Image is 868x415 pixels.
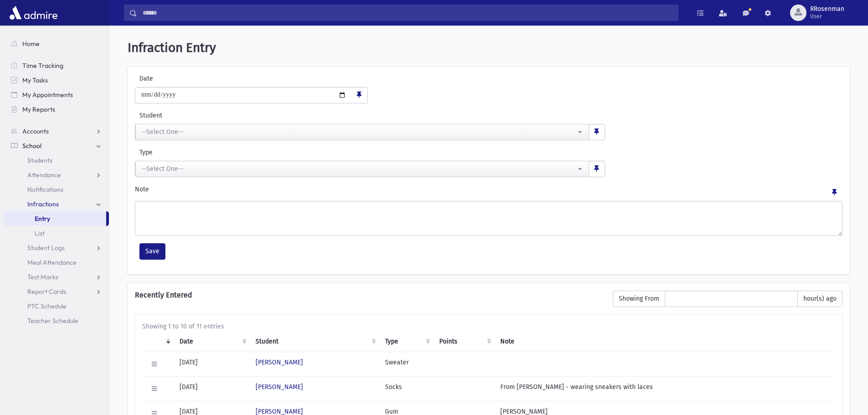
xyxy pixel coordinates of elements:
a: [PERSON_NAME] [256,383,303,391]
label: Note [135,184,149,197]
span: Meal Attendance [27,258,77,266]
td: [DATE] [174,352,250,376]
span: My Tasks [22,76,48,84]
a: Notifications [4,182,109,197]
span: Student Logs [27,244,65,252]
a: Time Tracking [4,58,109,73]
div: --Select One-- [141,127,576,137]
h6: Recently Entered [135,291,604,299]
a: [PERSON_NAME] [256,359,303,366]
img: AdmirePro [7,4,60,22]
a: Report Cards [4,284,109,299]
a: Test Marks [4,270,109,284]
span: Infraction Entry [128,40,216,55]
span: Report Cards [27,287,66,296]
a: My Tasks [4,73,109,87]
span: Teacher Schedule [27,317,78,325]
a: Home [4,36,109,51]
a: Infractions [4,197,109,211]
span: Entry [35,215,50,223]
span: Infractions [27,200,59,208]
a: PTC Schedule [4,299,109,313]
a: Entry [4,211,106,226]
button: --Select One-- [135,124,589,140]
a: Student Logs [4,241,109,255]
a: Meal Attendance [4,255,109,270]
a: School [4,138,109,153]
div: Showing 1 to 10 of 11 entries [142,322,835,331]
span: PTC Schedule [27,302,67,310]
th: Type: activate to sort column ascending [380,331,434,352]
span: School [22,142,41,150]
a: Attendance [4,168,109,182]
label: Date [135,74,212,83]
span: Showing From [613,291,665,307]
td: [DATE] [174,376,250,401]
span: Students [27,156,52,164]
span: My Appointments [22,91,73,99]
th: Note [495,331,835,352]
td: Socks [380,376,434,401]
span: Notifications [27,185,63,194]
span: List [35,229,45,237]
label: Type [135,148,370,157]
a: My Reports [4,102,109,117]
span: RRosenman [810,5,844,13]
a: Teacher Schedule [4,313,109,328]
a: My Appointments [4,87,109,102]
input: Search [137,5,678,21]
span: Home [22,40,40,48]
th: Date: activate to sort column ascending [174,331,250,352]
span: Accounts [22,127,49,135]
span: Test Marks [27,273,58,281]
span: My Reports [22,105,55,113]
th: Points: activate to sort column ascending [434,331,495,352]
span: Time Tracking [22,61,63,70]
a: Accounts [4,124,109,138]
td: Sweater [380,352,434,376]
div: --Select One-- [141,164,576,174]
a: Students [4,153,109,168]
span: User [810,13,844,20]
a: List [4,226,109,241]
span: Attendance [27,171,61,179]
th: Student: activate to sort column ascending [250,331,380,352]
td: From [PERSON_NAME] - wearing sneakers with laces [495,376,835,401]
button: Save [139,243,165,260]
button: --Select One-- [135,161,589,177]
span: hour(s) ago [797,291,842,307]
label: Student [135,111,448,120]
